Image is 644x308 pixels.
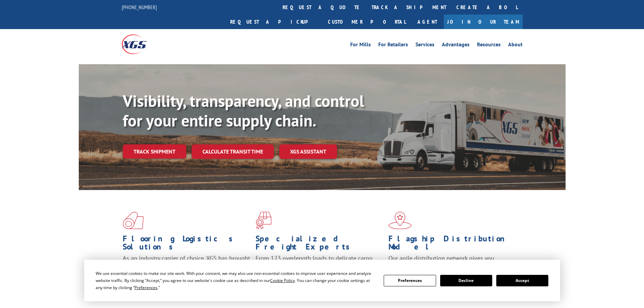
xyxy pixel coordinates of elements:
[323,15,411,29] a: Customer Portal
[415,42,434,49] a: Services
[378,42,408,49] a: For Retailers
[440,275,492,286] button: Decline
[123,212,144,229] img: xgs-icon-total-supply-chain-intelligence-red
[256,235,383,254] h1: Specialized Freight Experts
[225,15,323,29] a: Request a pickup
[123,254,250,278] span: As an industry carrier of choice, XGS has brought innovation and dedication to flooring logistics...
[411,15,444,29] a: Agent
[84,260,560,301] div: Cookie Consent Prompt
[496,275,548,286] button: Accept
[123,144,186,159] a: Track shipment
[256,254,383,284] p: From 123 overlength loads to delicate cargo, our experienced staff knows the best way to move you...
[442,42,470,49] a: Advantages
[477,42,501,49] a: Resources
[256,212,271,229] img: xgs-icon-focused-on-flooring-red
[123,90,364,131] b: Visibility, transparency, and control for your entire supply chain.
[122,4,157,10] a: [PHONE_NUMBER]
[350,42,371,49] a: For Mills
[279,144,337,159] a: XGS ASSISTANT
[388,235,516,254] h1: Flagship Distribution Model
[192,144,274,159] a: Calculate transit time
[444,15,523,29] a: Join Our Team
[388,254,513,270] span: Our agile distribution network gives you nationwide inventory management on demand.
[96,270,376,291] div: We use essential cookies to make our site work. With your consent, we may also use non-essential ...
[508,42,523,49] a: About
[123,235,251,254] h1: Flooring Logistics Solutions
[270,278,295,283] span: Cookie Policy
[135,285,158,290] span: Preferences
[384,275,436,286] button: Preferences
[388,212,412,229] img: xgs-icon-flagship-distribution-model-red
